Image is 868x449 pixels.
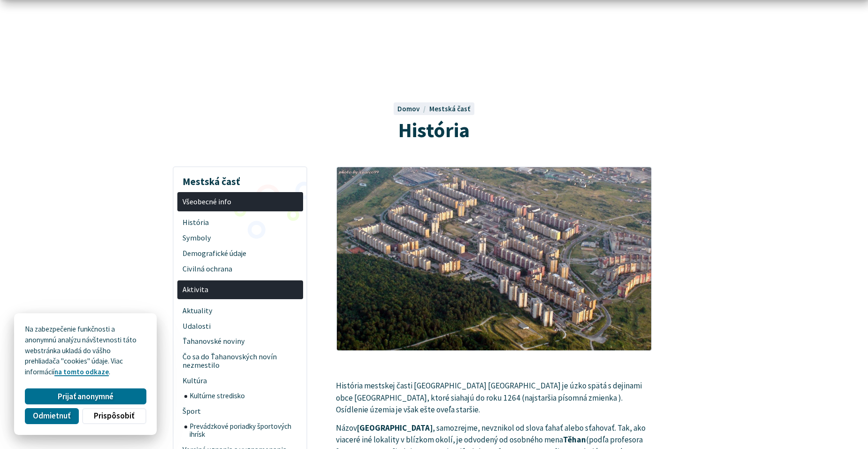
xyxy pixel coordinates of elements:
a: História [177,215,303,230]
span: Kultúrne stredisko [190,389,297,404]
span: Aktuality [183,303,297,318]
a: Mestská časť [429,104,471,113]
a: Aktuality [177,303,303,318]
a: Ťahanovské noviny [177,334,303,349]
span: Šport [183,403,297,419]
span: Všeobecné info [183,194,297,209]
a: Domov [397,104,429,113]
span: Prevádzkové poriadky športových ihrísk [190,419,297,442]
span: Prijať anonymné [58,392,114,402]
a: Symboly [177,230,303,246]
button: Prispôsobiť [82,408,146,424]
span: Udalosti [183,318,297,334]
p: Na zabezpečenie funkčnosti a anonymnú analýzu návštevnosti táto webstránka ukladá do vášho prehli... [25,324,146,378]
button: Odmietnuť [25,408,78,424]
span: Prispôsobiť [94,411,134,421]
span: História [398,117,470,143]
span: Demografické údaje [183,246,297,261]
a: Šport [177,403,303,419]
span: Čo sa do Ťahanovských novín nezmestilo [183,349,297,373]
span: Symboly [183,230,297,246]
span: Aktivita [183,282,297,298]
strong: [GEOGRAPHIC_DATA] [357,423,433,433]
p: História mestskej časti [GEOGRAPHIC_DATA] [GEOGRAPHIC_DATA] je úzko spätá s dejinami obce [GEOGRA... [336,380,653,416]
a: Čo sa do Ťahanovských novín nezmestilo [177,349,303,373]
strong: Těhan [563,434,586,445]
span: Ťahanovské noviny [183,334,297,349]
a: Kultúra [177,373,303,389]
span: Odmietnuť [33,411,70,421]
a: na tomto odkaze [54,367,109,376]
span: Civilná ochrana [183,261,297,277]
a: Udalosti [177,318,303,334]
h3: Mestská časť [177,169,303,189]
span: Kultúra [183,373,297,389]
a: Všeobecné info [177,192,303,211]
button: Prijať anonymné [25,388,146,404]
a: Prevádzkové poriadky športových ihrísk [184,419,303,442]
a: Kultúrne stredisko [184,389,303,404]
span: História [183,215,297,230]
a: Aktivita [177,280,303,300]
span: Domov [397,104,420,113]
a: Demografické údaje [177,246,303,261]
a: Civilná ochrana [177,261,303,277]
